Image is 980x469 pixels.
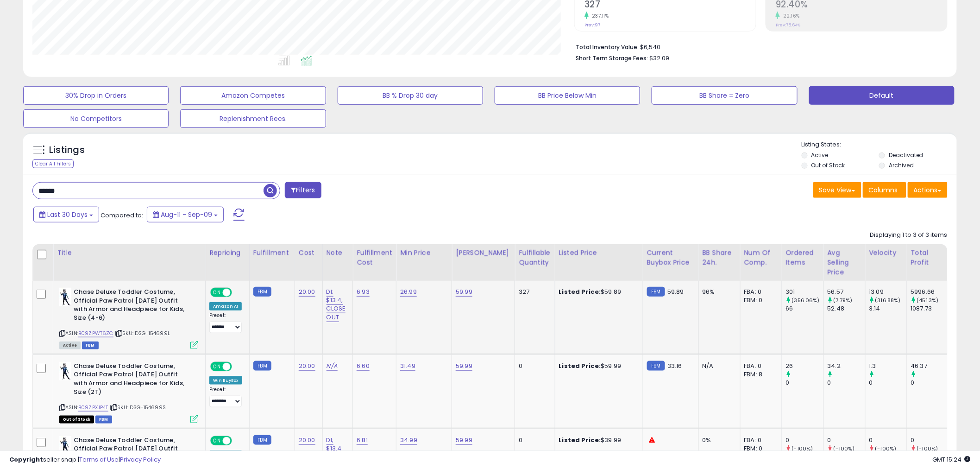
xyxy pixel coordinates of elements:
small: 22.16% [780,13,800,19]
span: All listings that are currently out of stock and unavailable for purchase on Amazon [59,416,94,424]
button: Actions [908,182,948,198]
a: DI; $13.4 [327,436,342,453]
div: FBA: 0 [744,436,775,444]
button: Last 30 Days [33,207,99,222]
img: 4132utyNQvL._SL40_.jpg [59,436,71,455]
div: Preset: [209,387,242,407]
span: | SKU: DSG-154699L [115,330,170,337]
div: Velocity [869,248,903,258]
div: 56.57 [828,288,865,296]
b: Chase Deluxe Toddler Costume, Official Paw Patrol [DATE] Outfit with Armor and Headpiece for Kids... [74,288,186,324]
button: 30% Drop in Orders [23,86,169,105]
small: Prev: 97 [584,22,600,28]
a: N/A [327,361,338,371]
b: Listed Price: [559,287,601,296]
div: FBM: 8 [744,370,775,379]
div: Repricing [209,248,245,258]
a: Terms of Use [79,455,119,464]
div: Clear All Filters [32,159,74,168]
div: 0 [869,379,907,387]
img: 4132utyNQvL._SL40_.jpg [59,362,71,380]
a: 6.81 [357,436,368,445]
a: 20.00 [299,436,315,445]
button: Filters [285,182,321,198]
b: Listed Price: [559,361,601,370]
div: 0 [786,436,823,444]
a: 6.60 [357,361,370,371]
button: BB % Drop 30 day [338,86,483,105]
div: 34.2 [828,362,865,370]
small: FBM [253,435,271,445]
div: 0 [519,436,547,444]
label: Active [811,151,829,159]
span: FBM [82,342,99,349]
b: Chase Deluxe Toddler Costume, Official Paw Patrol [DATE] Outfit with Armor and Headpiece for Kids... [74,362,186,399]
div: Fulfillable Quantity [519,248,551,267]
div: 0 [869,436,907,444]
button: BB Price Below Min [495,86,640,105]
div: Fulfillment [253,248,291,258]
div: $39.99 [559,436,636,444]
div: 66 [786,304,823,313]
div: $59.99 [559,362,636,370]
div: 52.48 [828,304,865,313]
div: FBM: 0 [744,296,775,304]
label: Archived [889,161,914,169]
small: FBM [647,287,665,297]
small: (7.79%) [834,297,853,304]
b: Total Inventory Value: [576,43,639,51]
small: FBM [647,361,665,371]
small: (316.88%) [875,297,901,304]
span: 59.89 [667,287,684,296]
a: DI; $13.4, CLOSE OUT [327,287,346,322]
div: 46.37 [911,362,949,370]
div: 1.3 [869,362,907,370]
div: 0 [786,379,823,387]
img: 4132utyNQvL._SL40_.jpg [59,288,71,306]
span: ON [211,437,223,444]
span: 33.16 [667,361,682,370]
div: Listed Price [559,248,639,258]
span: $32.09 [649,54,669,63]
span: | SKU: DSG-154699S [110,404,166,411]
div: Fulfillment Cost [357,248,392,267]
a: B09ZPWT6ZC [78,330,113,337]
small: Prev: 75.64% [776,22,800,28]
button: Replenishment Recs. [180,109,326,128]
a: 59.99 [456,287,472,297]
div: Current Buybox Price [647,248,695,267]
div: 301 [786,288,823,296]
a: 20.00 [299,287,315,297]
div: Avg Selling Price [828,248,861,277]
strong: Copyright [9,455,43,464]
div: Displaying 1 to 3 of 3 items [870,231,948,240]
a: 59.99 [456,361,472,371]
b: Listed Price: [559,436,601,444]
div: 13.09 [869,288,907,296]
div: 0% [703,436,733,444]
a: 34.99 [400,436,417,445]
div: FBA: 0 [744,362,775,370]
button: Save View [813,182,861,198]
div: 1087.73 [911,304,949,313]
div: 96% [703,288,733,296]
button: Default [809,86,955,105]
div: 3.14 [869,304,907,313]
small: FBM [253,361,271,371]
span: FBM [95,416,112,424]
span: OFF [231,289,245,297]
label: Deactivated [889,151,923,159]
span: ON [211,289,223,297]
div: FBA: 0 [744,288,775,296]
div: seller snap | | [9,456,161,464]
div: Preset: [209,312,242,333]
div: Title [57,248,201,258]
button: Amazon Competes [180,86,326,105]
div: Amazon AI [209,302,242,311]
span: OFF [231,437,245,444]
button: Columns [863,182,906,198]
span: Compared to: [101,211,143,220]
div: ASIN: [59,288,198,348]
span: Last 30 Days [47,210,88,219]
p: Listing States: [802,140,957,149]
